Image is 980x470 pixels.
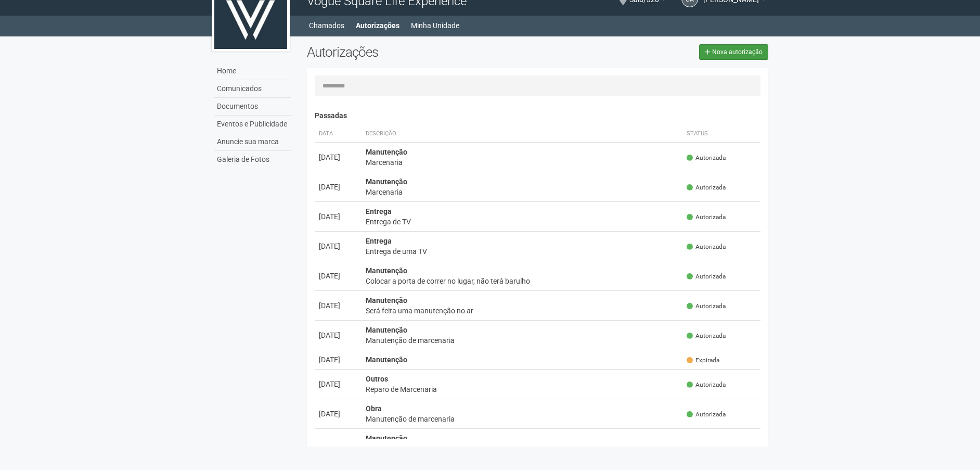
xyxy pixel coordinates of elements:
span: Autorizada [687,302,726,311]
span: Autorizada [687,332,726,340]
div: Manutenção de marcenaria [366,414,678,424]
strong: Manutenção [366,434,407,442]
div: [DATE] [319,409,357,419]
h4: Passadas [315,112,760,120]
div: Será feita uma manutenção no ar [366,306,678,316]
strong: Manutenção [366,148,407,156]
div: [DATE] [319,152,357,162]
strong: Obra [366,404,382,413]
strong: Manutenção [366,266,407,275]
strong: Manutenção [366,296,407,304]
strong: Outros [366,375,388,383]
span: Autorizada [687,243,726,251]
span: Autorizada [687,183,726,192]
div: [DATE] [319,379,357,389]
span: Autorizada [687,380,726,389]
div: Entrega de TV [366,217,678,227]
span: Nova autorização [712,48,763,56]
span: Expirada [687,356,719,365]
a: Home [214,62,291,80]
div: [DATE] [319,354,357,365]
div: Manutenção de marcenaria [366,335,678,346]
div: [DATE] [319,330,357,340]
a: Minha Unidade [411,18,459,33]
div: Marcenaria [366,187,678,197]
strong: Entrega [366,207,392,215]
span: Autorizada [687,213,726,222]
div: Marcenaria [366,157,678,168]
div: Entrega de uma TV [366,246,678,257]
div: [DATE] [319,241,357,251]
div: [DATE] [319,211,357,222]
a: Nova autorização [699,44,768,60]
span: Autorizada [687,154,726,162]
strong: Manutenção [366,177,407,186]
strong: Manutenção [366,326,407,334]
a: Autorizações [356,18,399,33]
a: Galeria de Fotos [214,151,291,168]
a: Chamados [309,18,344,33]
h2: Autorizações [307,44,530,60]
span: Autorizada [687,272,726,281]
th: Descrição [362,125,682,143]
strong: Manutenção [366,355,407,364]
div: Colocar a porta de correr no lugar, não terá barulho [366,276,678,286]
div: Reparo de Marcenaria [366,384,678,395]
strong: Entrega [366,237,392,245]
span: Autorizada [687,410,726,419]
a: Comunicados [214,80,291,98]
div: [DATE] [319,300,357,311]
div: [DATE] [319,271,357,281]
a: Anuncie sua marca [214,133,291,151]
a: Documentos [214,98,291,116]
a: Eventos e Publicidade [214,116,291,133]
th: Data [315,125,362,143]
th: Status [682,125,760,143]
div: [DATE] [319,182,357,192]
div: [DATE] [319,438,357,449]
